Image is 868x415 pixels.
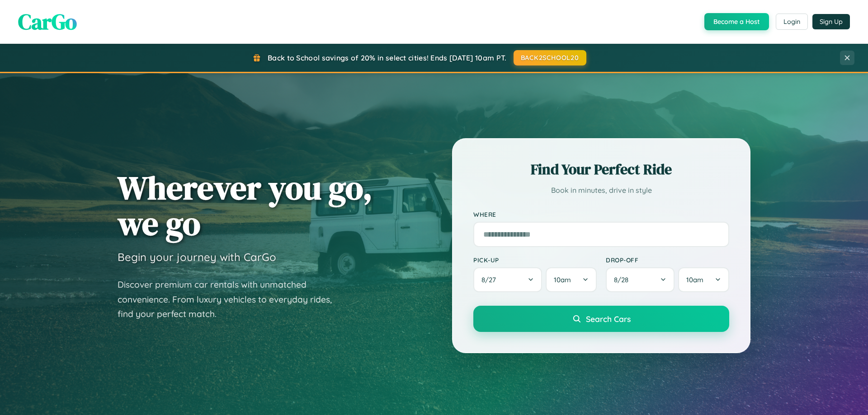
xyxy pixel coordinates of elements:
button: 8/27 [473,267,542,292]
span: Search Cars [586,314,631,324]
span: 10am [554,275,571,284]
label: Pick-up [473,256,597,264]
button: BACK2SCHOOL20 [514,50,586,65]
button: Login [776,14,808,30]
p: Discover premium car rentals with unmatched convenience. From luxury vehicles to everyday rides, ... [118,277,344,322]
span: 10am [686,275,703,284]
span: 8 / 27 [481,275,500,284]
button: 8/28 [606,267,675,292]
p: Book in minutes, drive in style [473,184,729,197]
button: Sign Up [812,14,850,29]
button: 10am [546,267,597,292]
label: Where [473,210,729,218]
h1: Wherever you go, we go [118,170,373,241]
span: CarGo [18,7,77,37]
button: Search Cars [473,306,729,332]
h2: Find Your Perfect Ride [473,159,729,179]
button: 10am [678,267,729,292]
button: Become a Host [704,13,769,30]
span: 8 / 28 [614,275,633,284]
h3: Begin your journey with CarGo [118,250,276,264]
span: Back to School savings of 20% in select cities! Ends [DATE] 10am PT. [268,53,506,62]
label: Drop-off [606,256,729,264]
